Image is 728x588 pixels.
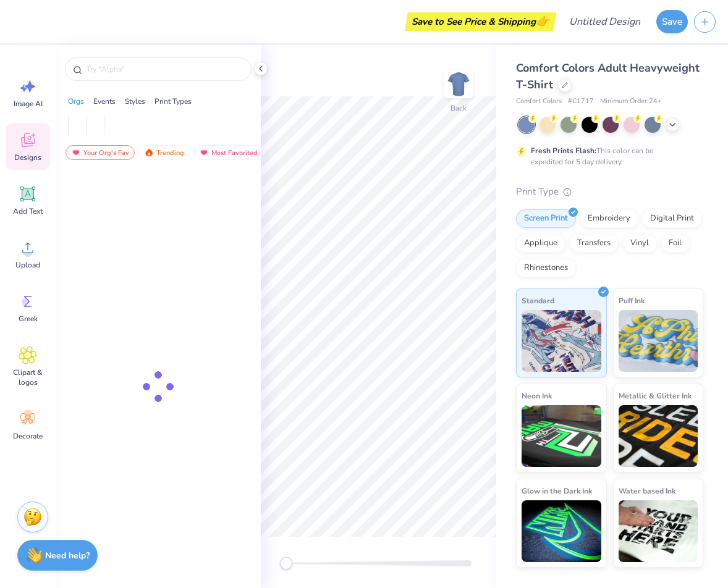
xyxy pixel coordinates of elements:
img: most_fav.gif [199,148,209,157]
img: Standard [522,310,601,372]
span: Minimum Order: 24 + [600,96,662,107]
div: Back [451,103,467,114]
span: Add Text [13,206,43,216]
span: 👉 [536,14,549,28]
span: Decorate [13,431,43,441]
span: # C1717 [568,96,594,107]
span: Puff Ink [619,294,645,307]
img: most_fav.gif [71,148,81,157]
div: Orgs [68,96,84,107]
span: Standard [522,294,554,307]
div: Embroidery [580,209,638,228]
div: Styles [125,96,145,107]
img: Neon Ink [522,405,601,467]
span: Neon Ink [522,389,552,402]
div: Applique [516,234,565,253]
span: Designs [14,153,41,162]
span: Metallic & Glitter Ink [619,389,692,402]
span: Comfort Colors [516,96,562,107]
div: This color can be expedited for 5 day delivery. [531,145,683,167]
div: Transfers [569,234,619,253]
strong: Need help? [45,550,90,561]
div: Screen Print [516,209,576,228]
div: Foil [661,234,690,253]
img: Puff Ink [619,310,698,372]
input: Try "Alpha" [85,63,243,75]
span: Image AI [14,99,43,109]
button: Save [656,10,688,33]
div: Print Type [516,185,703,199]
strong: Fresh Prints Flash: [531,146,596,156]
span: Greek [19,314,38,324]
div: Your Org's Fav [66,145,135,160]
div: Trending [138,145,190,160]
img: trending.gif [144,148,154,157]
div: Print Types [154,96,192,107]
span: Glow in the Dark Ink [522,484,592,497]
div: Vinyl [622,234,657,253]
img: Water based Ink [619,500,698,562]
span: Comfort Colors Adult Heavyweight T-Shirt [516,61,700,92]
div: Save to See Price & Shipping [408,12,553,31]
span: Upload [15,260,40,270]
div: Digital Print [642,209,702,228]
div: Rhinestones [516,259,576,277]
div: Accessibility label [280,557,292,569]
div: Events [93,96,116,107]
input: Untitled Design [559,9,650,34]
img: Glow in the Dark Ink [522,500,601,562]
span: Water based Ink [619,484,675,497]
img: Back [446,72,471,96]
div: Most Favorited [193,145,263,160]
img: Metallic & Glitter Ink [619,405,698,467]
span: Clipart & logos [7,367,48,387]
